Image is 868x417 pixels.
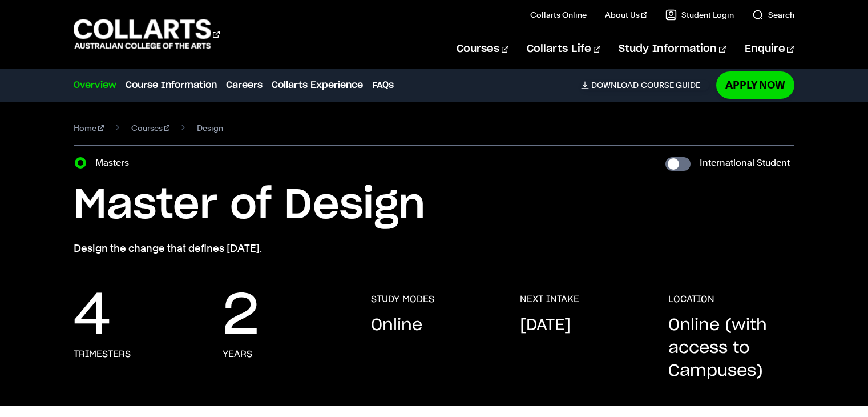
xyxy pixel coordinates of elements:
[74,240,794,256] p: Design the change that defines [DATE].
[74,18,220,50] div: Go to homepage
[668,314,794,383] p: Online (with access to Campuses)
[581,80,709,90] a: DownloadCourse Guide
[619,30,726,68] a: Study Information
[752,9,794,21] a: Search
[591,80,639,90] span: Download
[223,348,252,360] h3: Years
[74,180,794,231] h1: Master of Design
[520,314,571,337] p: [DATE]
[716,71,794,98] a: Apply Now
[226,78,263,92] a: Careers
[74,348,131,360] h3: Trimesters
[668,294,714,305] h3: LOCATION
[745,30,794,68] a: Enquire
[371,294,434,305] h3: STUDY MODES
[527,30,600,68] a: Collarts Life
[131,120,170,136] a: Courses
[700,155,790,171] label: International Student
[520,294,579,305] h3: NEXT INTAKE
[95,155,136,171] label: Masters
[74,78,116,92] a: Overview
[197,120,223,136] span: Design
[223,294,259,339] p: 2
[530,9,587,21] a: Collarts Online
[665,9,734,21] a: Student Login
[74,120,104,136] a: Home
[605,9,647,21] a: About Us
[371,314,422,337] p: Online
[126,78,217,92] a: Course Information
[272,78,363,92] a: Collarts Experience
[74,294,111,339] p: 4
[372,78,394,92] a: FAQs
[457,30,508,68] a: Courses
